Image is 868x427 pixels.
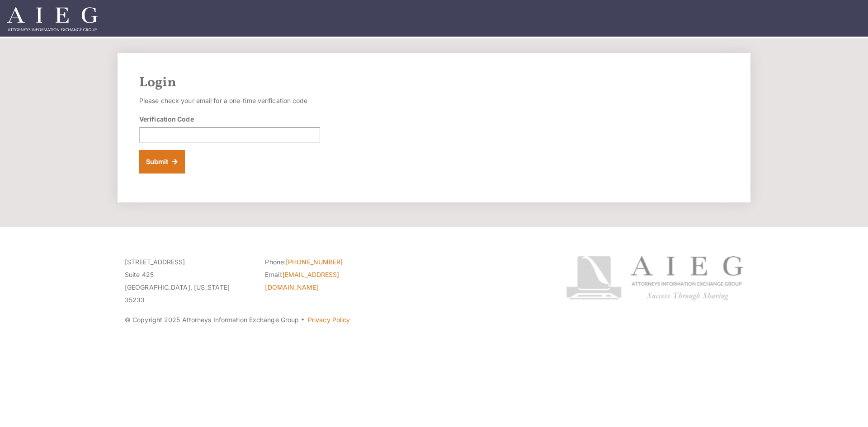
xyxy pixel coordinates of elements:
h2: Login [139,75,729,91]
a: Privacy Policy [308,316,350,324]
li: Phone: [265,256,392,268]
a: [PHONE_NUMBER] [286,258,343,266]
p: Please check your email for a one-time verification code [139,94,320,107]
img: Attorneys Information Exchange Group [7,7,98,31]
img: Attorneys Information Exchange Group logo [566,256,743,300]
a: [EMAIL_ADDRESS][DOMAIN_NAME] [265,271,339,291]
span: · [301,319,305,324]
p: [STREET_ADDRESS] Suite 425 [GEOGRAPHIC_DATA], [US_STATE] 35233 [125,256,251,306]
p: © Copyright 2025 Attorneys Information Exchange Group [125,314,532,326]
li: Email: [265,268,392,294]
label: Verification Code [139,114,194,124]
button: Submit [139,150,185,174]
